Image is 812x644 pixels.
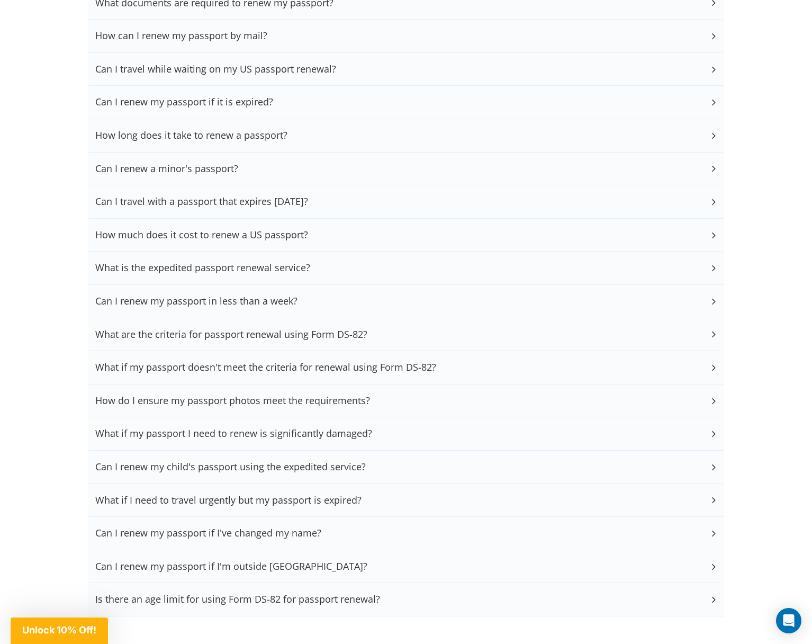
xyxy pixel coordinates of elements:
h3: How much does it cost to renew a US passport? [95,229,308,241]
h3: Can I renew my passport in less than a week? [95,296,297,307]
h3: What if I need to travel urgently but my passport is expired? [95,495,362,506]
h3: What is the expedited passport renewal service? [95,262,310,274]
h3: Can I renew my passport if it is expired? [95,96,273,108]
h3: How long does it take to renew a passport? [95,130,287,141]
h3: What are the criteria for passport renewal using Form DS-82? [95,329,367,341]
h3: Can I renew my passport if I've changed my name? [95,527,321,539]
h3: Can I renew a minor's passport? [95,163,238,175]
h3: Can I renew my passport if I'm outside [GEOGRAPHIC_DATA]? [95,561,367,573]
h3: Can I travel with a passport that expires [DATE]? [95,196,308,208]
h3: Can I travel while waiting on my US passport renewal? [95,64,336,75]
h3: How do I ensure my passport photos meet the requirements? [95,395,370,407]
h3: How can I renew my passport by mail? [95,30,267,42]
h3: What if my passport I need to renew is significantly damaged? [95,428,372,440]
h3: Is there an age limit for using Form DS-82 for passport renewal? [95,594,380,605]
h3: Can I renew my child's passport using the expedited service? [95,461,366,473]
h3: What if my passport doesn't meet the criteria for renewal using Form DS-82? [95,362,436,373]
span: Unlock 10% Off! [22,624,96,636]
div: Open Intercom Messenger [776,608,801,633]
div: Unlock 10% Off! [11,618,108,644]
